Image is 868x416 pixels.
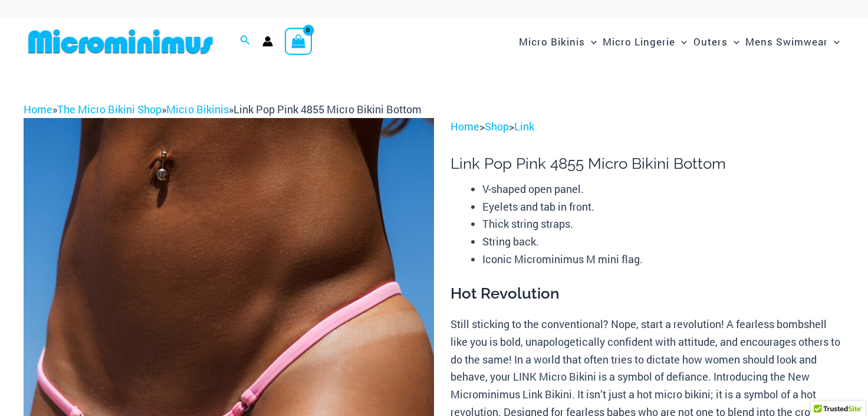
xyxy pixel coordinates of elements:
[240,34,251,49] a: Search icon link
[482,233,844,251] li: String back.
[482,198,844,216] li: Eyelets and tab in front.
[600,24,690,60] a: Micro LingerieMenu ToggleMenu Toggle
[482,215,844,233] li: Thick string straps.
[514,119,534,133] a: Link
[482,251,844,268] li: Iconic Microminimus M mini flag.
[451,284,844,304] h3: Hot Revolution
[691,24,742,60] a: OutersMenu ToggleMenu Toggle
[24,102,422,116] span: » » »
[24,102,52,116] a: Home
[828,27,840,57] span: Menu Toggle
[514,22,844,61] nav: Site Navigation
[519,27,585,57] span: Micro Bikinis
[24,28,218,55] img: MM SHOP LOGO FLAT
[745,27,828,57] span: Mens Swimwear
[482,181,844,198] li: V-shaped open panel.
[451,118,844,136] p: > >
[285,28,312,55] a: View Shopping Cart, empty
[742,24,843,60] a: Mens SwimwearMenu ToggleMenu Toggle
[675,27,687,57] span: Menu Toggle
[262,36,273,47] a: Account icon link
[728,27,739,57] span: Menu Toggle
[451,119,479,133] a: Home
[485,119,509,133] a: Shop
[516,24,600,60] a: Micro BikinisMenu ToggleMenu Toggle
[693,27,728,57] span: Outers
[603,27,675,57] span: Micro Lingerie
[585,27,597,57] span: Menu Toggle
[57,102,162,116] a: The Micro Bikini Shop
[166,102,229,116] a: Micro Bikinis
[451,155,844,173] h1: Link Pop Pink 4855 Micro Bikini Bottom
[234,102,422,116] span: Link Pop Pink 4855 Micro Bikini Bottom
